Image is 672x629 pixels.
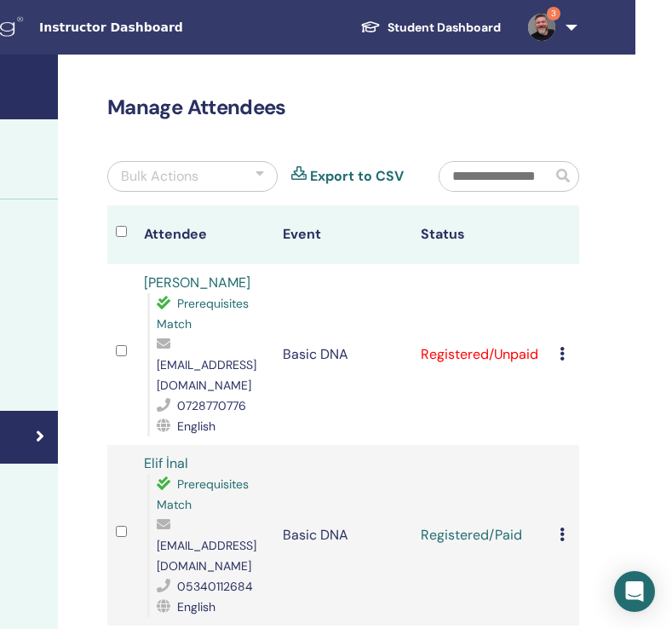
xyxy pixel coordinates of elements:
[528,14,555,41] img: default.jpg
[177,398,246,413] span: 0728770776
[274,264,413,445] td: Basic DNA
[310,166,404,187] a: Export to CSV
[274,205,413,264] th: Event
[547,7,560,20] span: 3
[412,205,551,264] th: Status
[347,12,514,43] a: Student Dashboard
[144,454,188,472] a: Elif İnal
[157,538,256,574] span: [EMAIL_ADDRESS][DOMAIN_NAME]
[177,599,215,615] span: English
[274,445,413,626] td: Basic DNA
[157,357,256,393] span: [EMAIL_ADDRESS][DOMAIN_NAME]
[135,205,274,264] th: Attendee
[121,166,198,187] div: Bulk Actions
[177,579,253,594] span: 05340112684
[157,296,249,332] span: Prerequisites Match
[107,95,579,120] h2: Manage Attendees
[157,476,249,512] span: Prerequisites Match
[614,571,655,612] div: Open Intercom Messenger
[39,19,295,37] span: Instructor Dashboard
[177,418,215,434] span: English
[144,274,250,291] a: [PERSON_NAME]
[360,20,381,34] img: graduation-cap-white.svg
